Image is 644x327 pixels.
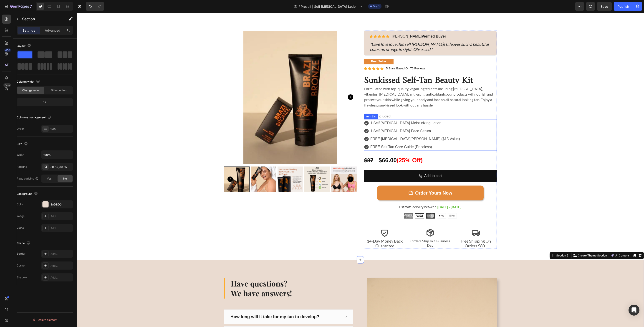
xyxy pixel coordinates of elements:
button: Add to cart [287,157,420,169]
div: Section 9 [479,241,493,245]
span: Presell | Self [MEDICAL_DATA] Lotion [301,4,357,9]
div: Columns management [17,114,52,121]
div: Corner [17,264,26,268]
span: Estimate delivery between [323,193,360,196]
button: Save [597,2,612,11]
span: Yes [47,177,51,181]
div: Video [17,226,24,230]
i: "Love love love this self [PERSON_NAME]! It leaves such a beautiful color, no orange in sight. Ob... [293,29,412,39]
img: Deep Moisture Tanning Cream [174,154,200,180]
div: Layout [17,43,32,49]
div: Background [17,191,39,197]
p: 7 [30,4,32,9]
img: gempages_569775103198364896-d18fc49b-f128-4a62-947e-a111e3450f28.png [327,200,336,206]
div: Add... [51,276,72,280]
div: Delete element [32,317,57,323]
span: Draft [373,4,380,8]
p: Best Seller [294,47,310,51]
div: Size [17,141,29,147]
span: (25% Off) [320,144,346,151]
a: Order Yours Now [301,173,407,188]
div: Add... [51,264,72,268]
div: EADBD0 [51,203,72,207]
div: 80, 15, 80, 15 [51,165,72,169]
div: Padding [17,165,27,169]
img: gempages_569775103198364896-c80e3f46-70a3-4a74-a413-961dee8ef837.png [371,200,380,206]
span: Save [601,5,608,8]
button: 7 [2,2,34,11]
div: Image [17,214,25,218]
input: Auto [41,151,73,159]
div: Page padding [17,177,39,181]
div: 12 [18,99,72,105]
button: Carousel Next Arrow [271,82,277,87]
strong: Order Yours Now [338,178,376,183]
div: Rich Text Editor. Editing area: main [287,142,298,154]
div: 450 [4,48,11,52]
div: Add... [51,226,72,230]
div: 1 col [51,127,72,131]
span: No [63,177,67,181]
div: Add... [51,214,72,218]
p: Have questions? We have answers! [154,266,276,285]
img: gempages_569775103198364896-eb9221e6-d040-4d0c-8066-51ee13b21a21.png [349,200,358,206]
span: Fit to content [51,88,67,92]
div: Open Intercom Messenger [629,305,639,316]
h1: Sunkissed Self-Tan Beauty Kit [287,58,420,71]
span: 1 Self [MEDICAL_DATA] Moisturizing Lotion [294,108,365,112]
div: Item List [288,102,301,106]
span: FREE Self Tan Care Guide (Priceless) [294,132,355,136]
span: Orders Ship In 1 Business Day [334,226,374,235]
p: 5 Stars Based On 75 Reviews [309,54,349,58]
div: Color [17,202,24,206]
p: $66.00 [302,142,420,153]
p: 14-Day Money Back Guarantee [288,226,328,236]
img: gempages_569775103198364896-7f832480-d60a-437a-a557-502979cde68c.png [338,200,347,206]
p: [PERSON_NAME] [315,21,369,26]
button: Carousel Back Arrow [151,164,156,169]
div: Column width [17,79,41,85]
p: Settings [23,28,35,33]
p: Create Theme Section [501,241,530,245]
div: Rich Text Editor. Editing area: main [287,73,420,106]
iframe: Design area [77,13,644,327]
button: Publish [614,2,633,11]
p: Advanced [45,28,60,33]
strong: Verified Buyer [345,22,370,25]
div: Order [17,127,24,131]
p: Free Shipping On Orders $80+ [379,226,420,236]
img: gempages_569775103198364896-8be0a949-7b9f-4c91-a78f-679d87d37209.png [360,200,369,206]
span: Change ratio [23,88,39,92]
span: [DATE] - [DATE] [361,193,385,196]
div: Shadow [17,275,27,279]
div: Add... [51,252,72,256]
s: $87 [288,144,297,151]
button: AI Content [533,240,553,246]
p: How long will it take for my tan to develop? [154,301,243,307]
div: Border [17,252,25,256]
div: Undo/Redo [86,2,104,11]
p: Section [22,16,59,22]
button: Delete element [17,316,73,324]
button: Carousel Next Arrow [271,164,277,169]
div: Publish [618,4,629,9]
span: FREE [MEDICAL_DATA][PERSON_NAME] ($15 Value) [294,124,383,128]
span: 1 Self [MEDICAL_DATA] Face Serum [294,116,354,120]
div: Width [17,153,24,157]
span: / [299,4,300,9]
div: Shape [17,240,31,246]
div: Beta [3,83,11,87]
div: Add to cart [348,160,365,167]
span: Formulated with top-quality, vegan ingredients including [MEDICAL_DATA], vitamins, [MEDICAL_DATA]... [288,74,416,94]
strong: What's Included: [288,101,315,105]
